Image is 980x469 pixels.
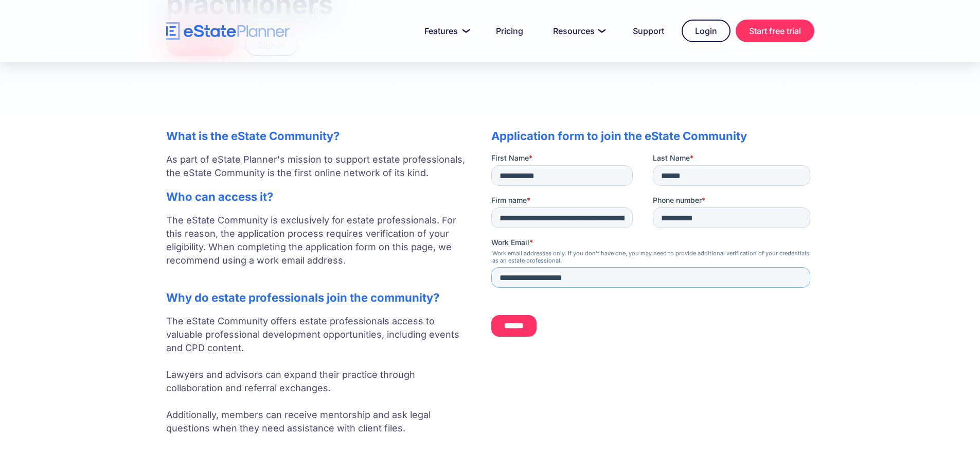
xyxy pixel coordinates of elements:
p: The eState Community is exclusively for estate professionals. For this reason, the application pr... [166,214,471,281]
a: Login [682,20,730,42]
a: Support [620,21,676,41]
iframe: Form 0 [491,153,814,345]
a: Pricing [484,21,536,41]
h2: Application form to join the eState Community [491,129,814,143]
h2: Who can access it? [166,190,471,203]
p: As part of eState Planner's mission to support estate professionals, the eState Community is the ... [166,153,471,180]
h2: Why do estate professionals join the community? [166,291,471,304]
a: Resources [541,21,615,41]
a: home [166,22,290,40]
h2: What is the eState Community? [166,129,471,143]
a: Start free trial [736,20,814,42]
p: The eState Community offers estate professionals access to valuable professional development oppo... [166,315,471,435]
a: Features [412,21,478,41]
